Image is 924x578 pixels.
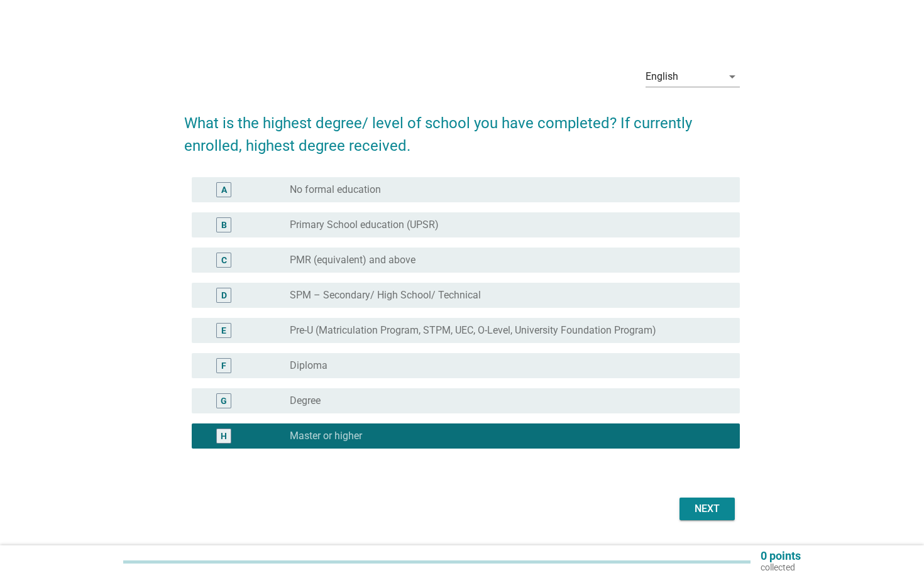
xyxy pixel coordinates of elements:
[290,359,327,372] label: Diploma
[690,501,725,516] div: Next
[221,324,226,337] div: E
[221,289,227,302] div: D
[221,359,226,373] div: F
[290,324,656,337] label: Pre-U (Matriculation Program, STPM, UEC, O-Level, University Foundation Program)
[290,183,381,196] label: No formal education
[290,395,321,407] label: Degree
[221,183,227,197] div: A
[725,69,740,84] i: arrow_drop_down
[761,550,801,562] p: 0 points
[221,219,227,232] div: B
[290,430,362,442] label: Master or higher
[221,430,227,443] div: H
[290,254,415,266] label: PMR (equivalent) and above
[221,254,227,267] div: C
[290,289,481,302] label: SPM – Secondary/ High School/ Technical
[290,219,439,231] label: Primary School education (UPSR)
[679,498,735,520] button: Next
[761,562,801,573] p: collected
[221,395,227,408] div: G
[184,99,740,157] h2: What is the highest degree/ level of school you have completed? If currently enrolled, highest de...
[646,71,678,82] div: English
